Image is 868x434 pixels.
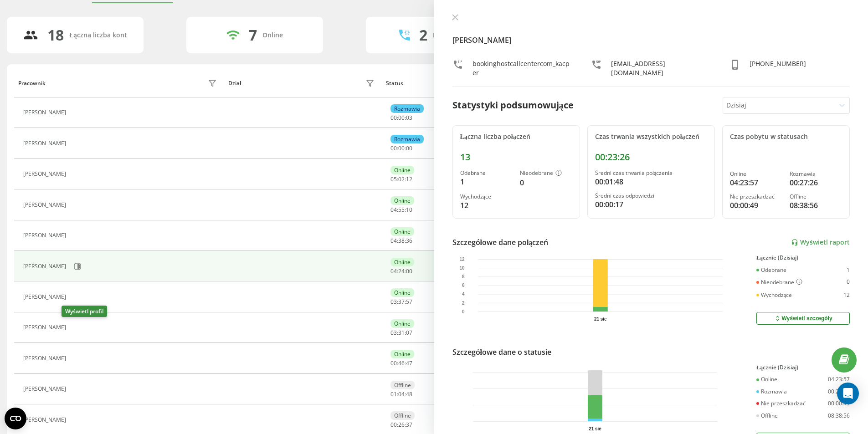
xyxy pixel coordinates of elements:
div: Nie przeszkadzać [756,400,806,407]
span: 57 [406,298,412,306]
div: Online [390,196,414,205]
div: Czas trwania wszystkich połączeń [595,133,707,141]
div: 18 [47,26,64,44]
div: Online [730,171,782,177]
div: Szczegółowe dane o statusie [452,347,551,357]
div: : : [390,115,412,121]
button: Wyświetl szczegóły [756,312,850,325]
span: 00 [406,267,412,275]
div: 0 [520,177,572,188]
text: 4 [462,292,464,297]
div: Rozmawia [790,171,842,177]
div: Nieodebrane [756,279,802,286]
span: 04 [398,390,405,398]
div: Offline [756,413,778,419]
div: 04:23:57 [730,177,782,188]
div: 00:23:26 [595,152,707,163]
div: [PERSON_NAME] [23,355,68,362]
div: 00:00:17 [595,199,707,210]
div: Odebrane [756,267,786,273]
div: Pracownik [18,80,46,87]
text: 6 [462,283,464,288]
span: 36 [406,237,412,245]
span: 24 [398,267,405,275]
span: 10 [406,206,412,214]
div: 00:00:49 [730,200,782,211]
span: 04 [390,237,397,245]
span: 37 [398,298,405,306]
div: 2 [419,26,427,44]
div: : : [390,360,412,367]
div: Czas pobytu w statusach [730,133,842,141]
span: 04 [390,267,397,275]
div: Nieodebrane [520,170,572,177]
span: 03 [390,298,397,306]
div: Wyświetl profil [62,306,107,317]
div: Online [390,166,414,174]
div: [PERSON_NAME] [23,171,68,177]
span: 03 [406,114,412,122]
span: 47 [406,359,412,367]
div: Offline [790,194,842,200]
div: : : [390,176,412,183]
div: 13 [460,152,572,163]
span: 02 [398,175,405,183]
div: Średni czas odpowiedzi [595,193,707,199]
div: [EMAIL_ADDRESS][DOMAIN_NAME] [611,59,711,77]
h4: [PERSON_NAME] [452,35,850,46]
div: 00:27:26 [790,177,842,188]
div: Status [386,80,403,87]
text: 8 [462,274,464,279]
div: Łączna liczba połączeń [460,133,572,141]
span: 04 [390,206,397,214]
text: 0 [462,309,464,314]
text: 21 sie [589,426,601,431]
div: : : [390,391,412,398]
div: Wyświetl szczegóły [774,315,832,322]
div: 00:00:49 [828,400,850,407]
div: Wychodzące [756,292,792,298]
div: 08:38:56 [828,413,850,419]
div: : : [390,330,412,336]
div: Rozmawia [390,135,424,143]
span: 07 [406,329,412,337]
a: Wyświetl raport [791,239,850,246]
span: 03 [390,329,397,337]
span: 12 [406,175,412,183]
div: Rozmawiają [433,31,469,39]
div: Odebrane [460,170,513,176]
div: Online [390,227,414,236]
div: [PERSON_NAME] [23,109,68,116]
div: Wychodzące [460,194,513,200]
div: [PERSON_NAME] [23,417,68,423]
div: [PERSON_NAME] [23,232,68,239]
div: [PERSON_NAME] [23,324,68,331]
text: 10 [459,266,465,271]
div: Online [262,31,283,39]
div: Offline [390,411,415,420]
div: [PERSON_NAME] [23,263,68,270]
div: [PERSON_NAME] [23,386,68,392]
div: 04:23:57 [828,376,850,383]
div: Łączna liczba kont [69,31,127,39]
div: 00:27:26 [828,388,850,395]
div: Open Intercom Messenger [837,383,859,404]
div: : : [390,299,412,305]
span: 31 [398,329,405,337]
div: : : [390,268,412,275]
div: Online [390,258,414,266]
div: 1 [460,176,513,187]
div: [PERSON_NAME] [23,140,68,147]
div: bookinghostcallcentercom_kacper [473,59,573,77]
span: 00 [390,421,397,429]
div: Nie przeszkadzać [730,194,782,200]
div: : : [390,422,412,428]
div: : : [390,207,412,213]
div: Online [756,376,777,383]
div: Online [390,350,414,358]
div: 7 [249,26,257,44]
span: 48 [406,390,412,398]
div: Statystyki podsumowujące [452,98,574,112]
div: Online [390,319,414,328]
span: 00 [406,144,412,152]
